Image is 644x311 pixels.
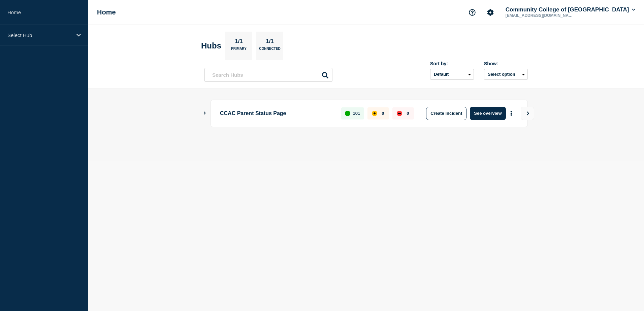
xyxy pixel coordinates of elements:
[407,111,409,116] p: 0
[353,111,360,116] p: 101
[263,38,277,47] p: 1/1
[504,6,637,13] button: Community College of [GEOGRAPHIC_DATA]
[220,107,333,120] p: CCAC Parent Status Page
[465,5,479,20] button: Support
[430,61,474,66] div: Sort by:
[484,61,528,66] div: Show:
[521,107,534,120] button: View
[97,8,116,16] h1: Home
[382,111,384,116] p: 0
[7,32,72,38] p: Select Hub
[372,111,377,116] div: affected
[430,69,474,80] select: Sort by
[345,111,350,116] div: up
[397,111,402,116] div: down
[504,13,574,18] p: [EMAIL_ADDRESS][DOMAIN_NAME]
[231,47,247,54] p: Primary
[259,47,280,54] p: Connected
[201,41,221,50] h2: Hubs
[507,107,516,119] button: More actions
[484,69,528,80] button: Select option
[203,111,206,116] button: Show Connected Hubs
[232,38,246,47] p: 1/1
[426,107,466,120] button: Create incident
[483,5,497,20] button: Account settings
[204,68,332,82] input: Search Hubs
[470,107,506,120] button: See overview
